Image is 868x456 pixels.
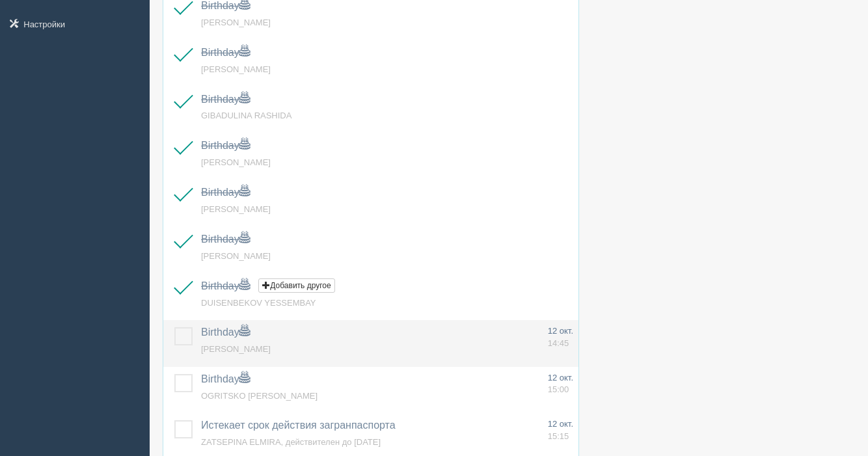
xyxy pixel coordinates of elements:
[201,47,250,58] a: Birthday
[548,325,573,349] a: 12 окт. 14:45
[548,431,569,441] span: 15:15
[201,437,381,447] a: ZATSEPINA ELMIRA, действителен до [DATE]
[201,140,250,151] a: Birthday
[201,344,271,354] a: [PERSON_NAME]
[548,418,573,442] a: 12 окт. 15:15
[548,372,573,396] a: 12 окт. 15:00
[201,391,318,401] a: OGRITSKO [PERSON_NAME]
[201,280,250,291] a: Birthday
[548,326,573,336] span: 12 окт.
[201,373,250,384] a: Birthday
[201,234,250,245] a: Birthday
[201,94,250,105] a: Birthday
[258,278,334,293] button: Добавить другое
[548,419,573,429] span: 12 окт.
[201,298,316,308] a: DUISENBEKOV YESSEMBAY
[201,18,271,27] a: [PERSON_NAME]
[201,64,271,74] a: [PERSON_NAME]
[548,373,573,382] span: 12 окт.
[201,327,250,338] a: Birthday
[201,420,396,431] a: Истекает срок действия загранпаспорта
[548,338,569,348] span: 14:45
[201,251,271,261] a: [PERSON_NAME]
[548,384,569,394] span: 15:00
[201,157,271,167] a: [PERSON_NAME]
[201,111,292,120] a: GIBADULINA RASHIDA
[201,187,250,198] a: Birthday
[201,204,271,214] a: [PERSON_NAME]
